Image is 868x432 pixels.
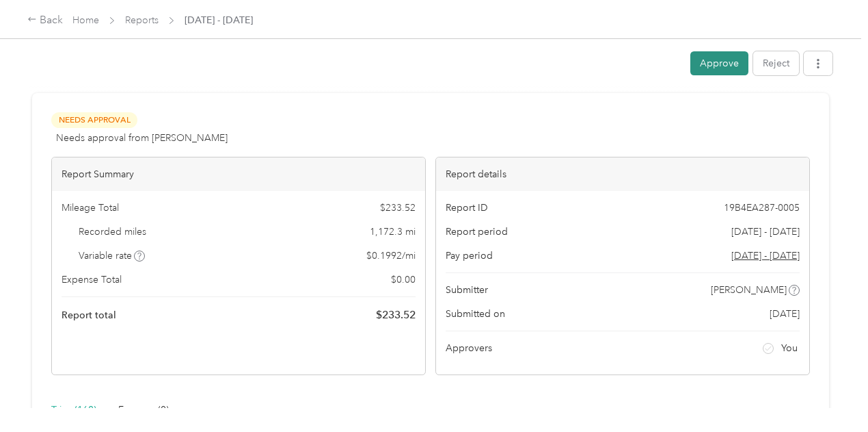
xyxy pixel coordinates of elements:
[72,14,99,26] a: Home
[711,283,787,297] span: [PERSON_NAME]
[62,272,122,287] span: Expense Total
[731,225,800,239] span: [DATE] - [DATE]
[446,201,488,215] span: Report ID
[52,157,425,191] div: Report Summary
[118,403,169,418] div: Expense (0)
[185,13,253,27] span: [DATE] - [DATE]
[62,308,116,322] span: Report total
[446,283,488,297] span: Submitter
[781,341,798,355] span: You
[446,307,505,321] span: Submitted on
[391,272,416,287] span: $ 0.00
[56,131,228,145] span: Needs approval from [PERSON_NAME]
[731,249,800,263] span: Go to pay period
[370,225,416,239] span: 1,172.3 mi
[376,307,416,323] span: $ 233.52
[79,249,146,263] span: Variable rate
[446,249,493,263] span: Pay period
[724,201,800,215] span: 19B4EA287-0005
[753,51,799,75] button: Reject
[791,355,868,432] iframe: Everlance-gr Chat Button Frame
[380,201,416,215] span: $ 233.52
[51,403,96,418] div: Trips (160)
[690,51,748,75] button: Approve
[62,201,119,215] span: Mileage Total
[51,112,137,128] span: Needs Approval
[27,12,63,29] div: Back
[770,307,800,321] span: [DATE]
[436,157,809,191] div: Report details
[125,14,159,26] a: Reports
[79,225,146,239] span: Recorded miles
[446,341,492,355] span: Approvers
[446,225,508,239] span: Report period
[366,249,416,263] span: $ 0.1992 / mi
